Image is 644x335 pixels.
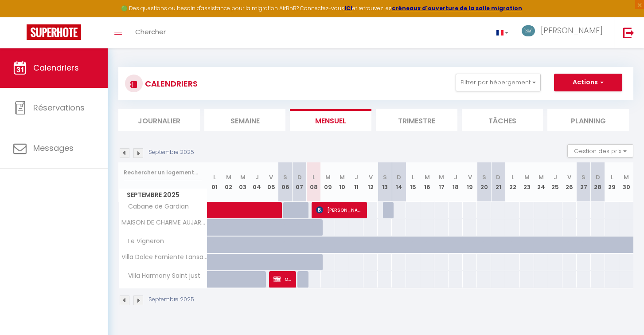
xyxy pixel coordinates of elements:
button: Filtrer par hébergement [456,74,541,91]
th: 11 [349,162,363,202]
abbr: M [325,173,331,181]
a: créneaux d'ouverture de la salle migration [392,4,522,12]
th: 07 [293,162,307,202]
th: 13 [378,162,392,202]
abbr: J [554,173,557,181]
button: Actions [554,74,622,91]
abbr: V [269,173,273,181]
abbr: M [439,173,444,181]
abbr: V [567,173,571,181]
img: ... [522,25,535,36]
img: logout [623,27,634,38]
abbr: S [482,173,486,181]
abbr: L [312,173,315,181]
th: 08 [307,162,321,202]
span: [PERSON_NAME] [316,201,363,218]
span: Messages [33,142,74,154]
abbr: D [397,173,401,181]
th: 29 [605,162,619,202]
abbr: J [255,173,259,181]
abbr: J [454,173,457,181]
abbr: L [611,173,613,181]
span: Le Vigneron [120,236,166,246]
span: OCCUPATION PROPRIETAIRE [273,271,293,288]
th: 15 [406,162,420,202]
th: 28 [591,162,605,202]
img: Super Booking [27,24,81,40]
th: 04 [250,162,264,202]
th: 09 [321,162,335,202]
input: Rechercher un logement... [124,165,202,181]
abbr: D [596,173,600,181]
th: 01 [207,162,222,202]
th: 03 [236,162,250,202]
span: Villa Harmony Saint just [120,271,203,281]
span: [PERSON_NAME] [541,25,603,36]
a: ... [PERSON_NAME] [515,17,614,48]
th: 18 [449,162,463,202]
th: 16 [420,162,434,202]
abbr: D [297,173,302,181]
li: Trimestre [376,109,457,131]
abbr: D [496,173,500,181]
th: 30 [619,162,633,202]
abbr: V [468,173,472,181]
th: 14 [392,162,406,202]
th: 17 [434,162,449,202]
span: Septembre 2025 [119,189,207,201]
th: 22 [505,162,519,202]
abbr: S [582,173,585,181]
th: 21 [491,162,505,202]
li: Semaine [204,109,286,131]
th: 23 [520,162,534,202]
abbr: L [511,173,514,181]
span: Calendriers [33,62,79,73]
span: Cabane de Gardian [120,202,191,212]
th: 25 [548,162,562,202]
li: Journalier [118,109,200,131]
button: Gestion des prix [567,144,633,158]
abbr: V [369,173,373,181]
abbr: M [539,173,544,181]
abbr: M [524,173,530,181]
th: 06 [278,162,293,202]
abbr: S [283,173,287,181]
abbr: M [226,173,231,181]
abbr: S [383,173,387,181]
abbr: M [425,173,430,181]
th: 20 [477,162,491,202]
li: Tâches [462,109,543,131]
span: Réservations [33,102,85,113]
span: Chercher [135,27,166,36]
span: Villa Dolce Farniente Lansargues [120,254,209,260]
a: ICI [344,4,352,12]
p: Septembre 2025 [148,296,194,304]
abbr: J [355,173,358,181]
abbr: L [412,173,414,181]
th: 19 [463,162,477,202]
li: Mensuel [290,109,371,131]
th: 12 [363,162,378,202]
span: MAISON DE CHARME AUJARGUES [120,219,209,226]
th: 05 [264,162,278,202]
p: Septembre 2025 [148,148,194,157]
th: 02 [222,162,236,202]
th: 10 [335,162,349,202]
th: 27 [577,162,591,202]
abbr: M [624,173,629,181]
a: Chercher [129,17,172,48]
abbr: L [213,173,216,181]
th: 26 [562,162,577,202]
h3: CALENDRIERS [143,74,198,94]
th: 24 [534,162,548,202]
abbr: M [240,173,246,181]
abbr: M [340,173,345,181]
li: Planning [547,109,629,131]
